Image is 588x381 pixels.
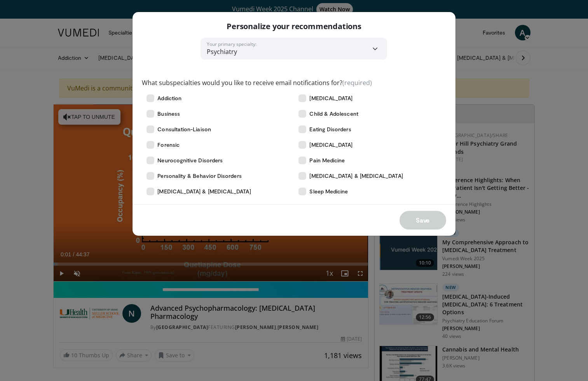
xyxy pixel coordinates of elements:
span: Consultation-Liaison [157,125,211,133]
span: Neurocognitive Disorders [157,157,223,164]
span: [MEDICAL_DATA] & [MEDICAL_DATA] [157,188,251,195]
span: [MEDICAL_DATA] [309,141,352,149]
span: [MEDICAL_DATA] & [MEDICAL_DATA] [309,172,403,180]
span: Pain Medicine [309,157,345,164]
span: Personality & Behavior Disorders [157,172,241,180]
p: Personalize your recommendations [227,21,361,31]
label: What subspecialties would you like to receive email notifications for? [142,78,372,87]
span: Child & Adolescent [309,110,358,118]
span: (required) [342,78,372,87]
span: Addiction [157,94,181,102]
span: Eating Disorders [309,125,351,133]
span: Forensic [157,141,180,149]
span: Business [157,110,180,118]
span: [MEDICAL_DATA] [309,94,352,102]
span: Sleep Medicine [309,188,348,195]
